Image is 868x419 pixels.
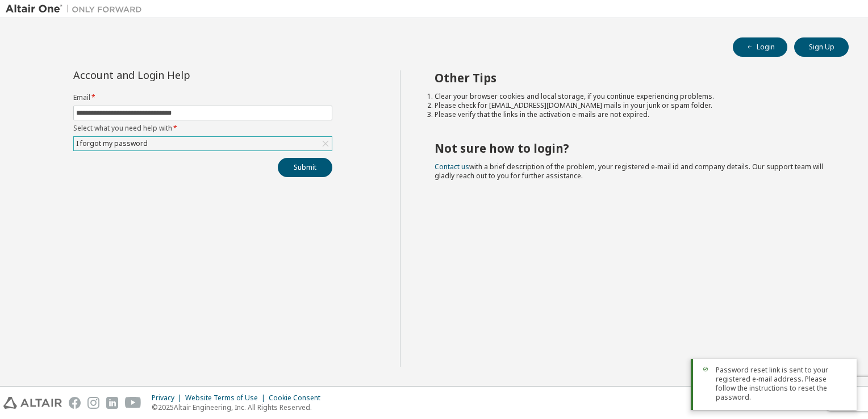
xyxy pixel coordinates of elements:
[73,93,332,102] label: Email
[435,92,829,101] li: Clear your browser cookies and local storage, if you continue experiencing problems.
[435,162,823,181] span: with a brief description of the problem, your registered e-mail id and company details. Our suppo...
[74,137,332,150] div: I forgot my password
[278,158,332,177] button: Submit
[73,70,281,79] div: Account and Login Help
[74,137,149,150] div: I forgot my password
[106,397,118,409] img: linkedin.svg
[269,393,327,403] div: Cookie Consent
[152,393,185,403] div: Privacy
[733,37,787,57] button: Login
[716,366,848,402] span: Password reset link is sent to your registered e-mail address. Please follow the instructions to ...
[69,397,81,409] img: facebook.svg
[87,397,99,409] img: instagram.svg
[435,70,829,85] h2: Other Tips
[435,101,829,110] li: Please check for [EMAIL_ADDRESS][DOMAIN_NAME] mails in your junk or spam folder.
[73,124,332,133] label: Select what you need help with
[152,403,327,412] p: © 2025 Altair Engineering, Inc. All Rights Reserved.
[435,162,469,171] a: Contact us
[6,3,148,15] img: Altair One
[794,37,849,57] button: Sign Up
[3,397,62,409] img: altair_logo.svg
[435,110,829,119] li: Please verify that the links in the activation e-mails are not expired.
[125,397,141,409] img: youtube.svg
[185,393,269,403] div: Website Terms of Use
[435,141,829,156] h2: Not sure how to login?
